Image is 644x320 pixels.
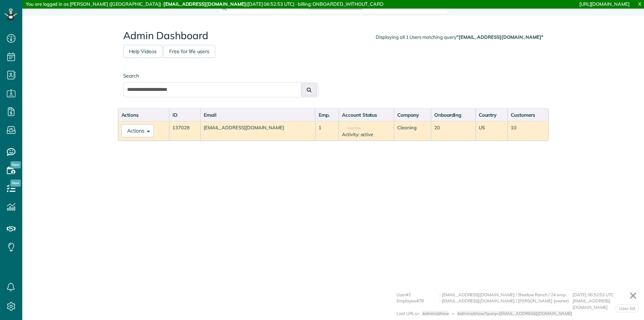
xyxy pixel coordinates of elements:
[616,304,639,313] a: User list
[169,121,200,141] td: 137028
[10,180,21,187] span: New
[342,111,391,119] div: Account Status
[10,161,21,168] span: New
[573,298,637,310] div: [EMAIL_ADDRESS][DOMAIN_NAME]
[342,126,361,130] span: Inactive
[397,111,428,119] div: Company
[422,311,449,316] span: /admins/show
[342,131,391,138] div: Activity: active
[397,298,440,310] div: Employee#78
[163,1,246,7] strong: [EMAIL_ADDRESS][DOMAIN_NAME]
[376,34,543,41] div: Displaying all 1 Users matching query
[476,121,508,141] td: US
[457,311,572,316] span: /admins/show?query=[EMAIL_ADDRESS][DOMAIN_NAME]
[123,30,543,41] h2: Admin Dashboard
[434,111,472,119] div: Onboarding
[440,292,573,298] div: : [EMAIL_ADDRESS][DOMAIN_NAME] / Shadow Ranch / 24 emp.
[397,292,440,298] div: User#2
[573,292,637,298] div: [DATE] 06:52:53 UTC
[123,72,319,79] label: Search
[315,121,339,141] td: 1
[508,121,548,141] td: 10
[394,121,431,141] td: Cleaning
[479,111,505,119] div: Country
[511,111,545,119] div: Customers
[440,298,573,310] div: : [EMAIL_ADDRESS][DOMAIN_NAME] / [PERSON_NAME] (owner)
[121,111,166,119] div: Actions
[172,111,197,119] div: ID
[397,310,417,317] div: Last URLs
[200,121,315,141] td: [EMAIL_ADDRESS][DOMAIN_NAME]
[319,111,335,119] div: Emp.
[457,34,543,40] strong: "[EMAIL_ADDRESS][DOMAIN_NAME]"
[625,287,641,304] a: ✕
[431,121,476,141] td: 20
[579,1,630,7] a: [URL][DOMAIN_NAME]
[417,310,575,317] div: > >
[204,111,312,119] div: Email
[121,124,154,137] button: Actions
[163,45,215,58] a: Free for life users
[123,45,163,58] a: Help Videos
